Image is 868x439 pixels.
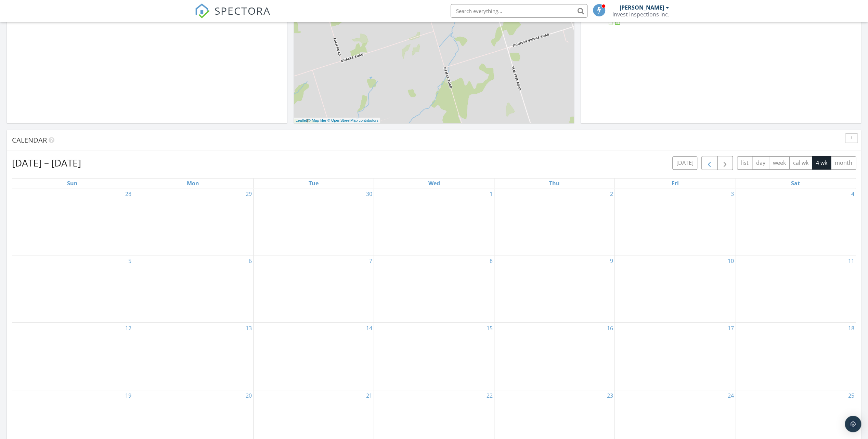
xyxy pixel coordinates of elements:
[752,156,769,170] button: day
[124,390,133,401] a: Go to October 19, 2025
[737,156,752,170] button: list
[253,323,374,390] td: Go to October 14, 2025
[850,188,856,199] a: Go to October 4, 2025
[726,323,735,334] a: Go to October 17, 2025
[701,156,717,170] button: Previous
[831,156,856,170] button: month
[244,323,253,334] a: Go to October 13, 2025
[488,255,494,266] a: Go to October 8, 2025
[615,323,735,390] td: Go to October 17, 2025
[133,188,253,255] td: Go to September 29, 2025
[307,178,320,188] a: Tuesday
[548,178,561,188] a: Thursday
[308,118,326,122] a: © MapTiler
[729,188,735,199] a: Go to October 3, 2025
[606,390,614,401] a: Go to October 23, 2025
[615,188,735,255] td: Go to October 3, 2025
[451,4,587,18] input: Search everything...
[847,323,856,334] a: Go to October 18, 2025
[296,118,307,122] a: Leaflet
[735,188,856,255] td: Go to October 4, 2025
[124,323,133,334] a: Go to October 12, 2025
[365,188,374,199] a: Go to September 30, 2025
[609,255,614,266] a: Go to October 9, 2025
[12,323,133,390] td: Go to October 12, 2025
[185,178,200,188] a: Monday
[247,255,253,266] a: Go to October 6, 2025
[812,156,831,170] button: 4 wk
[374,188,494,255] td: Go to October 1, 2025
[735,255,856,322] td: Go to October 11, 2025
[327,118,378,122] a: © OpenStreetMap contributors
[374,323,494,390] td: Go to October 15, 2025
[620,4,664,11] div: [PERSON_NAME]
[127,255,133,266] a: Go to October 5, 2025
[365,390,374,401] a: Go to October 21, 2025
[612,11,669,18] div: Invest Inspections Inc.
[195,3,210,18] img: The Best Home Inspection Software - Spectora
[717,156,733,170] button: Next
[12,255,133,322] td: Go to October 5, 2025
[615,255,735,322] td: Go to October 10, 2025
[845,416,861,432] div: Open Intercom Messenger
[494,188,615,255] td: Go to October 2, 2025
[124,188,133,199] a: Go to September 28, 2025
[485,323,494,334] a: Go to October 15, 2025
[735,323,856,390] td: Go to October 18, 2025
[12,156,81,170] h2: [DATE] – [DATE]
[244,188,253,199] a: Go to September 29, 2025
[494,255,615,322] td: Go to October 9, 2025
[253,188,374,255] td: Go to September 30, 2025
[485,390,494,401] a: Go to October 22, 2025
[494,323,615,390] td: Go to October 16, 2025
[847,390,856,401] a: Go to October 25, 2025
[12,135,47,145] span: Calendar
[294,118,380,123] div: |
[195,9,271,24] a: SPECTORA
[726,255,735,266] a: Go to October 10, 2025
[133,255,253,322] td: Go to October 6, 2025
[368,255,374,266] a: Go to October 7, 2025
[488,188,494,199] a: Go to October 1, 2025
[12,188,133,255] td: Go to September 28, 2025
[672,156,697,170] button: [DATE]
[790,178,801,188] a: Saturday
[769,156,790,170] button: week
[789,156,813,170] button: cal wk
[215,3,271,18] span: SPECTORA
[670,178,680,188] a: Friday
[66,178,79,188] a: Sunday
[606,323,614,334] a: Go to October 16, 2025
[609,188,614,199] a: Go to October 2, 2025
[253,255,374,322] td: Go to October 7, 2025
[726,390,735,401] a: Go to October 24, 2025
[133,323,253,390] td: Go to October 13, 2025
[427,178,441,188] a: Wednesday
[374,255,494,322] td: Go to October 8, 2025
[244,390,253,401] a: Go to October 20, 2025
[365,323,374,334] a: Go to October 14, 2025
[847,255,856,266] a: Go to October 11, 2025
